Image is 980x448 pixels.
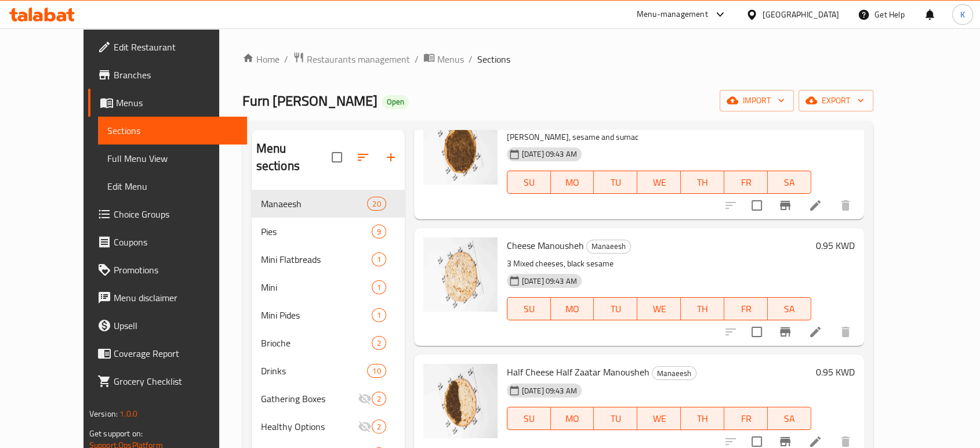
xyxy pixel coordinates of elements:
[252,301,405,329] div: Mini Pides1
[551,407,594,430] button: MO
[798,90,873,111] button: export
[423,364,498,438] img: Half Cheese Half Zaatar Manousheh
[114,263,238,277] span: Promotions
[512,410,546,427] span: SU
[325,145,349,169] span: Select all sections
[598,410,633,427] span: TU
[261,252,372,266] span: Mini Flatbreads
[771,318,799,346] button: Branch-specific-item
[556,301,590,317] span: MO
[368,198,385,209] span: 20
[107,151,238,165] span: Full Menu View
[720,90,794,111] button: import
[551,297,594,320] button: MO
[768,407,811,430] button: SA
[261,420,358,433] span: Healthy Options
[517,385,582,396] span: [DATE] 09:43 AM
[252,329,405,357] div: Brioche2
[89,406,118,421] span: Version:
[816,364,855,380] h6: 0.95 KWD
[771,192,799,219] button: Branch-specific-item
[98,144,247,172] a: Full Menu View
[685,301,720,317] span: TH
[729,174,763,191] span: FR
[372,421,386,432] span: 2
[594,407,637,430] button: TU
[261,225,372,239] span: Pies
[88,367,247,395] a: Grocery Checklist
[512,174,546,191] span: SU
[261,336,372,350] span: Brioche
[367,197,386,211] div: items
[507,363,649,381] span: Half Cheese Half Zaatar Manousheh
[256,140,332,175] h2: Menu sections
[556,174,590,191] span: MO
[507,297,551,320] button: SU
[469,52,473,66] li: /
[724,297,768,320] button: FR
[517,276,582,287] span: [DATE] 09:43 AM
[808,198,822,212] a: Edit menu item
[261,197,368,211] span: Manaeesh
[242,52,874,67] nav: breadcrumb
[114,207,238,221] span: Choice Groups
[772,174,807,191] span: SA
[307,52,410,66] span: Restaurants management
[372,226,386,237] span: 9
[681,297,724,320] button: TH
[507,256,811,271] p: 3 Mixed cheeses, black sesame
[107,179,238,193] span: Edit Menu
[107,124,238,138] span: Sections
[88,256,247,284] a: Promotions
[252,218,405,245] div: Pies9
[372,392,386,406] div: items
[252,413,405,440] div: Healthy Options2
[832,192,859,219] button: delete
[372,252,386,266] div: items
[242,52,280,66] a: Home
[88,284,247,312] a: Menu disclaimer
[772,301,807,317] span: SA
[724,171,768,194] button: FR
[372,280,386,294] div: items
[832,318,859,346] button: delete
[372,420,386,433] div: items
[88,33,247,61] a: Edit Restaurant
[114,68,238,82] span: Branches
[372,393,386,404] span: 2
[372,254,386,265] span: 1
[88,339,247,367] a: Coverage Report
[261,364,368,378] span: Drinks
[242,88,378,114] span: Furn [PERSON_NAME]
[88,312,247,339] a: Upsell
[637,8,708,21] div: Menu-management
[261,280,372,294] span: Mini
[642,410,676,427] span: WE
[252,385,405,413] div: Gathering Boxes2
[594,297,637,320] button: TU
[724,407,768,430] button: FR
[358,392,372,406] svg: Inactive section
[372,308,386,322] div: items
[372,336,386,350] div: items
[261,392,358,406] span: Gathering Boxes
[252,190,405,218] div: Manaeesh20
[960,8,965,21] span: K
[551,171,594,194] button: MO
[88,200,247,228] a: Choice Groups
[261,308,372,322] span: Mini Pides
[423,237,498,312] img: Cheese Manousheh
[372,310,386,321] span: 1
[598,301,633,317] span: TU
[729,93,785,108] span: import
[114,235,238,249] span: Coupons
[517,149,582,160] span: [DATE] 09:43 AM
[293,52,410,67] a: Restaurants management
[507,407,551,430] button: SU
[745,320,769,344] span: Select to update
